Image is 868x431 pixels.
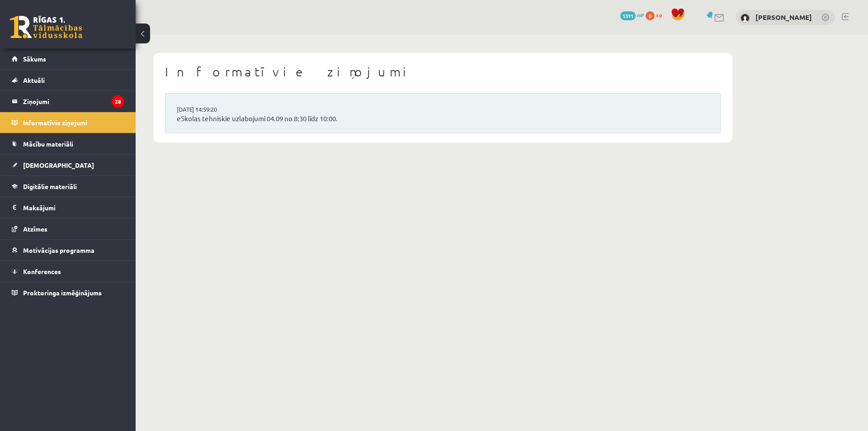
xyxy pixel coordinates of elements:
[12,112,124,133] a: Informatīvie ziņojumi
[10,16,82,38] a: Rīgas 1. Tālmācības vidusskola
[656,11,662,19] span: xp
[12,197,124,218] a: Maksājumi
[23,182,77,190] span: Digitālie materiāli
[620,11,636,20] span: 1311
[23,246,94,254] span: Motivācijas programma
[23,76,45,84] span: Aktuāli
[12,48,124,69] a: Sākums
[23,197,124,218] legend: Maksājumi
[646,11,655,20] span: 0
[12,261,124,282] a: Konferences
[23,161,94,169] span: [DEMOGRAPHIC_DATA]
[177,105,245,114] a: [DATE] 14:59:20
[23,140,73,148] span: Mācību materiāli
[637,11,644,19] span: mP
[12,91,124,112] a: Ziņojumi28
[23,91,124,112] legend: Ziņojumi
[646,11,666,19] a: 0 xp
[23,55,46,63] span: Sākums
[177,114,709,124] a: eSkolas tehniskie uzlabojumi 04.09 no 8:30 līdz 10:00.
[741,14,750,23] img: Toms Vilnis Pujiņš
[755,13,812,22] a: [PERSON_NAME]
[12,176,124,197] a: Digitālie materiāli
[23,289,102,297] span: Proktoringa izmēģinājums
[12,133,124,154] a: Mācību materiāli
[165,64,721,80] h1: Informatīvie ziņojumi
[620,11,644,19] a: 1311 mP
[23,225,47,233] span: Atzīmes
[12,282,124,303] a: Proktoringa izmēģinājums
[12,70,124,90] a: Aktuāli
[23,112,124,133] legend: Informatīvie ziņojumi
[23,267,61,275] span: Konferences
[112,95,124,108] i: 28
[12,218,124,239] a: Atzīmes
[12,155,124,175] a: [DEMOGRAPHIC_DATA]
[12,240,124,260] a: Motivācijas programma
